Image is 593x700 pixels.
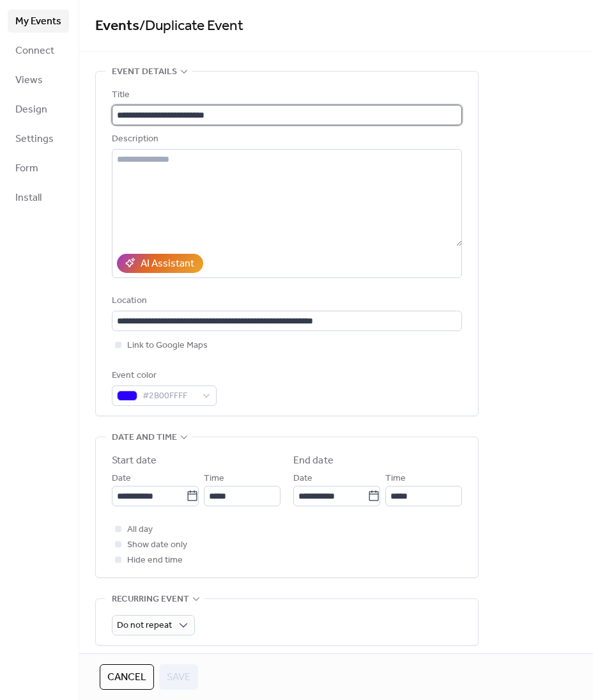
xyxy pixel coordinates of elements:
span: #2B00FFFF [142,389,196,404]
span: Date [293,471,312,486]
a: Events [95,12,139,40]
span: Design [15,102,47,118]
div: Location [112,293,459,309]
span: Show date only [127,538,187,553]
span: My Events [15,14,61,29]
span: Time [204,471,224,486]
a: My Events [8,10,69,33]
span: Do not repeat [117,617,172,634]
a: Design [8,98,69,121]
span: All day [127,522,153,538]
div: Start date [112,453,157,469]
span: Date [112,471,131,486]
span: Views [15,73,43,88]
span: Cancel [107,670,146,685]
button: AI Assistant [117,254,203,273]
span: Settings [15,132,54,147]
button: Cancel [100,664,154,690]
span: Install [15,191,42,206]
a: Views [8,68,69,91]
div: AI Assistant [141,256,194,272]
div: Title [112,88,459,103]
span: Connect [15,43,54,59]
span: / Duplicate Event [139,12,243,40]
span: Date and time [112,430,177,446]
span: Time [385,471,406,486]
div: End date [293,453,334,469]
a: Install [8,186,69,209]
div: Event color [112,368,214,384]
a: Settings [8,127,69,150]
span: Hide end time [127,553,183,568]
span: Event details [112,65,177,80]
span: Recurring event [112,592,189,607]
a: Form [8,157,69,180]
span: Link to Google Maps [127,338,208,354]
a: Connect [8,39,69,62]
div: Description [112,132,459,147]
span: Form [15,161,38,176]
